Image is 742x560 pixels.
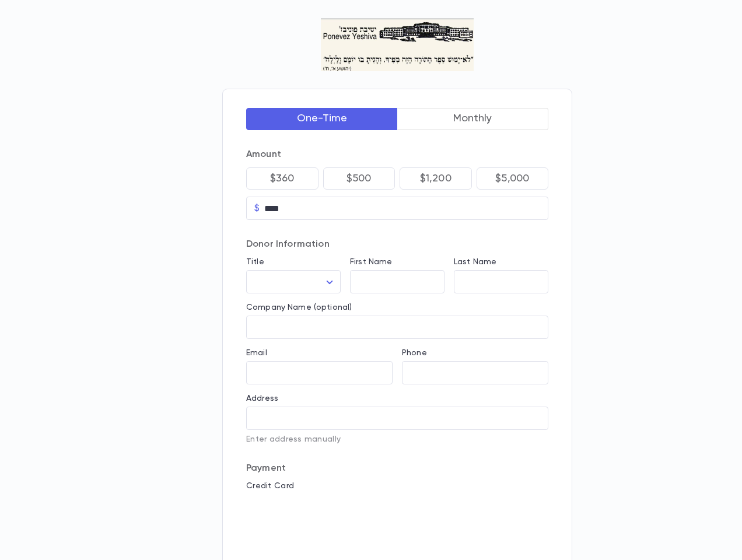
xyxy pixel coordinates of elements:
[323,167,395,190] button: $500
[254,202,260,214] p: $
[246,348,267,358] label: Email
[246,108,398,130] button: One-Time
[246,394,278,403] label: Address
[246,481,548,491] p: Credit Card
[321,19,474,71] img: Logo
[420,173,452,184] p: $1,200
[346,173,372,184] p: $500
[454,257,496,267] label: Last Name
[400,167,472,190] button: $1,200
[246,257,264,267] label: Title
[477,167,549,190] button: $5,000
[246,239,548,250] p: Donor Information
[350,257,392,267] label: First Name
[246,463,548,474] p: Payment
[246,303,352,312] label: Company Name (optional)
[397,108,549,130] button: Monthly
[246,435,548,444] p: Enter address manually
[402,348,427,358] label: Phone
[246,271,341,293] div: ​
[270,173,295,184] p: $360
[246,167,318,190] button: $360
[495,173,529,184] p: $5,000
[246,149,548,160] p: Amount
